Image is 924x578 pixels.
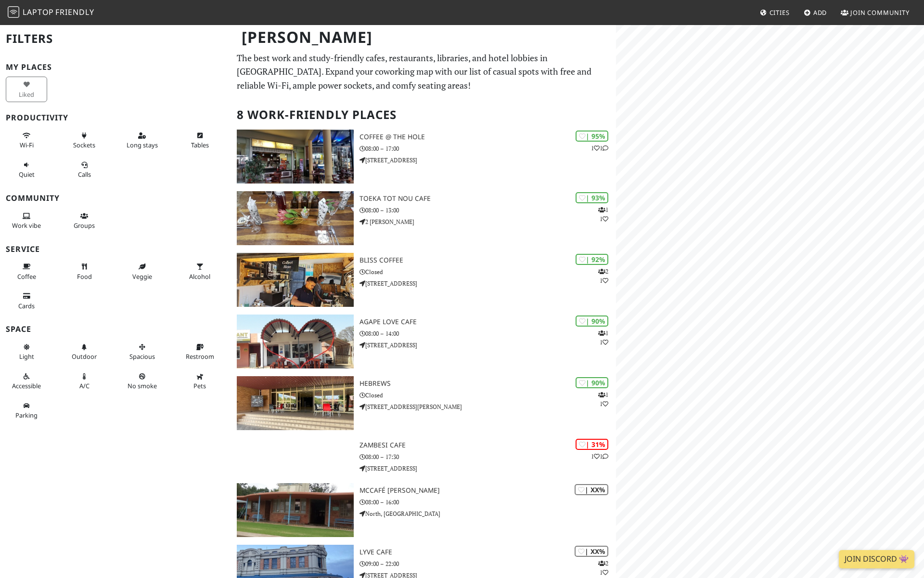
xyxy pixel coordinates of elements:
button: Parking [6,398,47,423]
button: Wi-Fi [6,128,47,153]
span: Add [813,8,827,17]
a: Agape Love Cafe | 90% 11 Agape Love Cafe 08:00 – 14:00 [STREET_ADDRESS] [231,315,616,368]
p: 1 1 [598,390,608,408]
button: Food [64,259,105,284]
h3: Coffee @ The Hole [359,133,616,141]
h3: My Places [6,63,225,72]
button: Restroom [179,339,220,365]
span: Power sockets [73,141,95,149]
button: Light [6,339,47,365]
span: Spacious [129,352,155,361]
span: Coffee [17,272,36,281]
a: | 31% 11 Zambesi Cafe 08:00 – 17:30 [STREET_ADDRESS] [231,438,616,475]
span: Food [77,272,92,281]
h3: Community [6,194,225,203]
div: | 31% [576,439,608,450]
button: Work vibe [6,208,47,234]
p: 2 1 [598,267,608,285]
h3: Bliss Coffee [359,256,616,264]
span: Accessible [12,381,41,390]
a: Coffee @ The Hole | 95% 11 Coffee @ The Hole 08:00 – 17:00 [STREET_ADDRESS] [231,130,616,184]
span: Alcohol [189,272,210,281]
img: Agape Love Cafe [237,315,354,368]
span: Join Community [850,8,910,17]
p: 09:00 – 22:00 [359,559,616,568]
span: Long stays [127,141,158,149]
button: Spacious [121,339,163,365]
span: Cities [770,8,790,17]
span: Stable Wi-Fi [20,141,34,149]
button: Quiet [6,157,47,183]
button: Accessible [6,368,47,394]
a: Cities [756,4,794,21]
p: North, [GEOGRAPHIC_DATA] [359,509,616,518]
p: [STREET_ADDRESS] [359,341,616,350]
img: Toeka tot Nou Cafe [237,191,354,245]
span: Quiet [19,170,35,179]
h1: [PERSON_NAME] [234,24,614,51]
div: | XX% [575,546,608,557]
span: Video/audio calls [78,170,91,179]
p: [STREET_ADDRESS] [359,279,616,288]
p: 1 1 [598,328,608,347]
button: Veggie [121,259,163,284]
img: McCafé Kimberley [237,483,354,537]
span: Outdoor area [72,352,97,361]
button: Alcohol [179,259,220,284]
p: 2 1 [598,559,608,577]
h3: Space [6,325,225,334]
button: Sockets [64,128,105,153]
a: Toeka tot Nou Cafe | 93% 11 Toeka tot Nou Cafe 08:00 – 13:00 2 [PERSON_NAME] [231,191,616,245]
p: 08:00 – 14:00 [359,329,616,338]
h3: Toeka tot Nou Cafe [359,195,616,203]
button: Pets [179,368,220,394]
a: Join Discord 👾 [839,550,914,568]
a: Bliss Coffee | 92% 21 Bliss Coffee Closed [STREET_ADDRESS] [231,253,616,307]
span: Air conditioned [79,381,90,390]
p: Closed [359,391,616,400]
span: Laptop [23,7,54,17]
div: | 92% [576,254,608,265]
p: [STREET_ADDRESS][PERSON_NAME] [359,402,616,411]
p: 2 [PERSON_NAME] [359,217,616,226]
p: [STREET_ADDRESS] [359,156,616,165]
div: | 90% [576,315,608,327]
span: Group tables [74,221,95,230]
span: Parking [15,411,38,420]
span: Smoke free [128,381,157,390]
button: Groups [64,208,105,234]
img: Bliss Coffee [237,253,354,307]
img: Coffee @ The Hole [237,130,354,184]
span: Work-friendly tables [191,141,209,149]
span: Pet friendly [193,381,206,390]
p: [STREET_ADDRESS] [359,464,616,473]
p: 08:00 – 16:00 [359,498,616,507]
span: Credit cards [18,302,35,310]
a: LaptopFriendly LaptopFriendly [8,4,94,21]
a: Join Community [837,4,913,21]
h3: Service [6,245,225,254]
button: Calls [64,157,105,183]
p: 1 1 [598,205,608,223]
h3: Zambesi Cafe [359,441,616,449]
p: 08:00 – 13:00 [359,206,616,215]
span: Restroom [186,352,214,361]
span: Natural light [19,352,34,361]
h2: 8 Work-Friendly Places [237,100,610,130]
button: No smoke [121,368,163,394]
h3: Agape Love Cafe [359,318,616,326]
button: Outdoor [64,339,105,365]
div: | XX% [575,484,608,495]
p: The best work and study-friendly cafes, restaurants, libraries, and hotel lobbies in [GEOGRAPHIC_... [237,51,610,92]
button: Tables [179,128,220,153]
h3: Productivity [6,113,225,122]
p: 1 1 [591,452,608,461]
button: A/C [64,368,105,394]
h3: Lyve Cafe [359,548,616,556]
span: Friendly [55,7,94,17]
span: People working [12,221,41,230]
p: 08:00 – 17:00 [359,144,616,153]
button: Cards [6,288,47,314]
button: Long stays [121,128,163,153]
p: 08:00 – 17:30 [359,452,616,461]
